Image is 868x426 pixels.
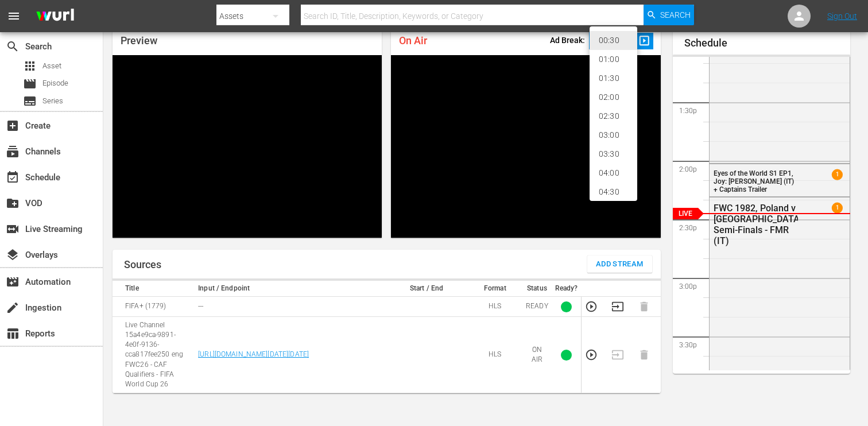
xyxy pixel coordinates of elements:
li: 01:30 [590,69,637,88]
li: 01:00 [590,50,637,69]
li: 03:00 [590,126,637,145]
li: 02:00 [590,88,637,107]
li: 03:30 [590,145,637,164]
li: 00:30 [590,31,637,50]
li: 04:30 [590,183,637,202]
li: 02:30 [590,107,637,126]
li: 04:00 [590,164,637,183]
